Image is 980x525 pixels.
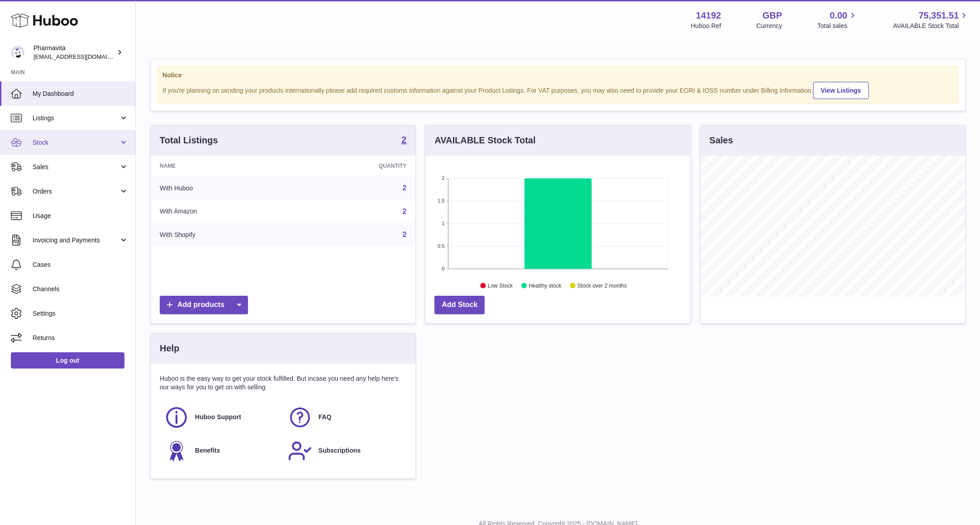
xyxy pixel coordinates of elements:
th: Quantity [295,156,415,176]
span: Sales [33,163,119,171]
span: My Dashboard [33,90,128,98]
div: Pharmavita [33,44,115,61]
td: With Huboo [151,176,295,200]
text: 0.5 [438,243,445,249]
span: Stock [33,138,119,147]
a: 0.00 Total sales [817,9,857,30]
th: Name [151,156,295,176]
span: Orders [33,187,119,196]
a: 2 [402,231,406,238]
span: Cases [33,260,128,269]
td: With Amazon [151,200,295,223]
span: Settings [33,309,128,318]
text: Healthy stock [529,283,562,289]
a: 2 [401,135,406,146]
span: Huboo Support [195,413,241,421]
span: Channels [33,285,128,293]
span: AVAILABLE Stock Total [893,22,969,30]
span: [EMAIL_ADDRESS][DOMAIN_NAME] [33,53,133,60]
span: 75,351.51 [918,9,959,22]
a: 2 [402,208,406,215]
a: View Listings [813,82,869,99]
div: If you're planning on sending your products internationally please add required customs informati... [162,80,953,99]
span: 0.00 [830,9,847,22]
a: 2 [402,184,406,192]
span: Total sales [817,22,857,30]
h3: Sales [709,134,733,147]
span: Usage [33,212,128,220]
span: Returns [33,334,128,342]
strong: Notice [162,71,953,80]
h3: Help [160,342,179,355]
a: Add products [160,296,248,314]
a: FAQ [288,405,402,430]
p: Huboo is the easy way to get your stock fulfilled. But incase you need any help here's our ways f... [160,374,406,392]
span: Invoicing and Payments [33,236,119,245]
a: 75,351.51 AVAILABLE Stock Total [893,9,969,30]
span: Listings [33,114,119,123]
strong: 14192 [696,9,721,22]
text: 2 [442,175,445,181]
strong: 2 [401,135,406,144]
text: 0 [442,266,445,271]
h3: Total Listings [160,134,218,147]
text: 1 [442,221,445,226]
div: Huboo Ref [691,22,721,30]
a: Subscriptions [288,439,402,463]
strong: GBP [762,9,782,22]
a: Log out [11,352,124,369]
span: Benefits [195,446,220,455]
div: Currency [756,22,782,30]
a: Add Stock [434,296,485,314]
text: Low Stock [488,283,513,289]
text: Stock over 2 months [577,283,627,289]
a: Huboo Support [164,405,279,430]
a: Benefits [164,439,279,463]
td: With Shopify [151,223,295,246]
text: 1.5 [438,198,445,203]
span: Subscriptions [319,446,361,455]
img: matt.simic@pharmavita.uk [11,46,24,59]
h3: AVAILABLE Stock Total [434,134,535,147]
span: FAQ [319,413,332,421]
